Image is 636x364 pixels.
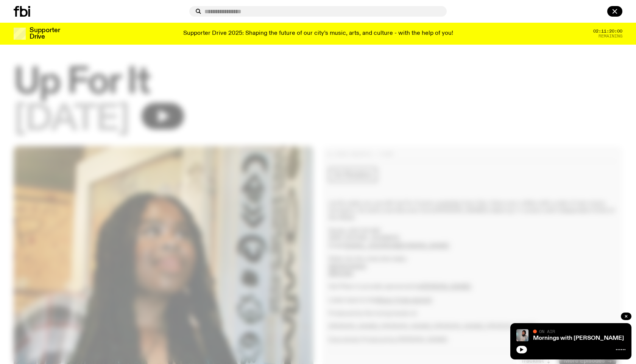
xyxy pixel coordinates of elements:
[30,27,60,40] h3: Supporter Drive
[516,329,528,341] img: Kana Frazer is smiling at the camera with her head tilted slightly to her left. She wears big bla...
[533,335,624,341] a: Mornings with [PERSON_NAME]
[539,329,555,334] span: On Air
[593,29,622,33] span: 02:11:20:00
[183,30,453,37] p: Supporter Drive 2025: Shaping the future of our city’s music, arts, and culture - with the help o...
[599,34,622,38] span: Remaining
